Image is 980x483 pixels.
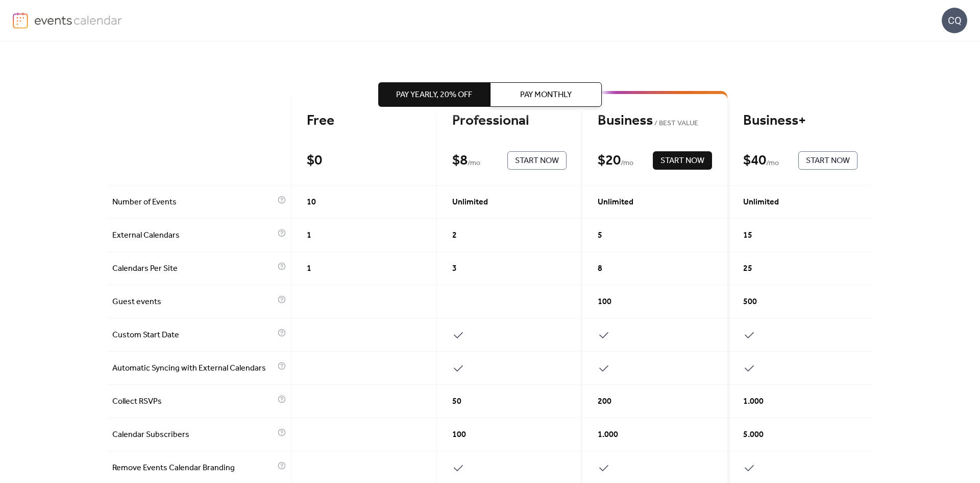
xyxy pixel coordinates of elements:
span: 15 [743,229,752,242]
span: / mo [766,157,779,170]
span: 500 [743,296,757,308]
div: Business+ [743,112,857,130]
span: Calendar Subscribers [112,429,275,441]
img: logo [13,12,28,29]
div: Business [598,112,712,130]
span: 5.000 [743,429,764,441]
span: / mo [468,157,480,170]
span: BEST VALUE [653,118,698,130]
span: 1.000 [743,396,764,408]
span: Automatic Syncing with External Calendars [112,362,275,375]
span: 3 [452,263,457,275]
div: $ 8 [452,152,468,170]
span: 2 [452,229,457,242]
button: Start Now [507,151,567,170]
span: Unlimited [598,196,633,209]
span: Unlimited [743,196,779,209]
span: Start Now [515,155,559,167]
span: 1.000 [598,429,618,441]
button: Pay Yearly, 20% off [378,82,490,107]
span: Unlimited [452,196,488,209]
span: Pay Yearly, 20% off [396,89,472,101]
span: Custom Start Date [112,329,275,341]
span: Start Now [806,155,850,167]
span: / mo [621,157,633,170]
span: Guest events [112,296,275,308]
span: 5 [598,229,602,242]
div: $ 20 [598,152,621,170]
span: 50 [452,396,461,408]
span: Pay Monthly [520,89,572,101]
button: Start Now [653,151,712,170]
span: 100 [598,296,611,308]
div: Free [307,112,421,130]
button: Pay Monthly [490,82,602,107]
div: CQ [942,8,967,33]
div: $ 40 [743,152,766,170]
span: 1 [307,229,311,242]
span: Number of Events [112,196,275,209]
span: 10 [307,196,316,209]
span: 200 [598,396,611,408]
button: Start Now [798,151,857,170]
span: 25 [743,263,752,275]
div: $ 0 [307,152,322,170]
span: External Calendars [112,229,275,242]
span: 1 [307,263,311,275]
span: Start Now [660,155,704,167]
span: Calendars Per Site [112,263,275,275]
span: 8 [598,263,602,275]
img: logo-type [34,12,122,28]
span: 100 [452,429,466,441]
span: Remove Events Calendar Branding [112,462,275,474]
span: Collect RSVPs [112,396,275,408]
